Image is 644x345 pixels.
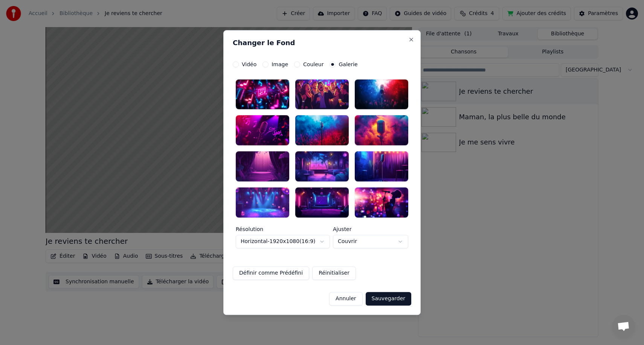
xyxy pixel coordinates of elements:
[233,40,411,46] h2: Changer le Fond
[312,266,356,280] button: Réinitialiser
[272,62,288,67] label: Image
[236,226,330,232] label: Résolution
[242,62,256,67] label: Vidéo
[329,292,362,305] button: Annuler
[233,266,309,280] button: Définir comme Prédéfini
[339,62,357,67] label: Galerie
[366,292,411,305] button: Sauvegarder
[333,226,408,232] label: Ajuster
[303,62,324,67] label: Couleur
